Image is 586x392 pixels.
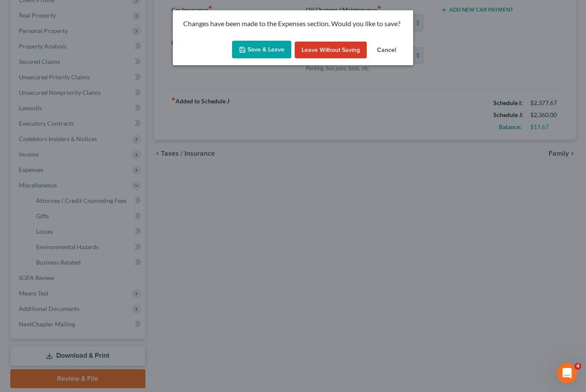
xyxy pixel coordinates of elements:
button: Leave without Saving [295,42,367,59]
button: Save & Leave [232,41,291,59]
iframe: Intercom live chat [557,363,577,383]
span: 4 [574,363,581,370]
button: Cancel [370,42,403,59]
p: Changes have been made to the Expenses section. Would you like to save? [183,19,403,29]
